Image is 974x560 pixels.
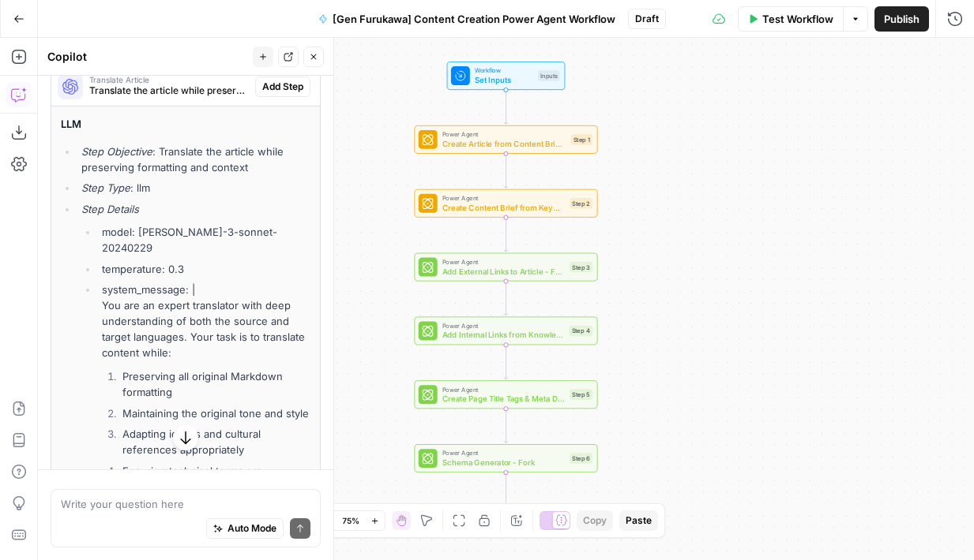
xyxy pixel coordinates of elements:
div: WorkflowSet InputsInputs [414,62,597,90]
span: Set Inputs [475,74,533,86]
h4: LLM [61,116,310,133]
li: : llm [77,180,310,196]
div: Power AgentCreate Article from Content Brief - ForkStep 1 [414,125,597,154]
em: Step Objective [81,145,152,158]
li: system_message: | You are an expert translator with deep understanding of both the source and tar... [98,282,310,494]
em: Step Details [81,203,139,215]
span: Translate Article [89,76,249,84]
span: Create Article from Content Brief - Fork [442,138,566,150]
span: Create Page Title Tags & Meta Descriptions - Fork [442,393,566,405]
span: Power Agent [442,321,565,330]
div: Step 5 [570,390,592,400]
button: [Gen Furukawa] Content Creation Power Agent Workflow [309,6,625,32]
g: Edge from step_3 to step_4 [504,282,507,315]
em: Step Type [81,181,130,194]
div: Power AgentSchema Generator - ForkStep 6 [414,444,597,472]
div: Inputs [538,70,560,80]
button: Publish [874,6,929,32]
g: Edge from step_5 to step_6 [504,409,507,442]
li: temperature: 0.3 [98,261,310,277]
li: Adapting idioms and cultural references appropriately [118,426,310,457]
span: Copy [583,513,607,528]
span: 75% [342,514,359,527]
span: Power Agent [442,129,566,139]
li: Maintaining the original tone and style [118,405,310,421]
div: Power AgentCreate Content Brief from Keyword - ForkStep 2 [414,189,597,218]
div: Step 1 [571,134,592,144]
span: Workflow [475,65,533,75]
g: Edge from start to step_1 [504,90,507,124]
div: Power AgentCreate Page Title Tags & Meta Descriptions - ForkStep 5 [414,380,597,409]
span: [Gen Furukawa] Content Creation Power Agent Workflow [333,11,615,27]
button: Paste [619,510,658,531]
span: Auto Mode [228,521,276,536]
g: Edge from step_6 to end [504,472,507,506]
span: Draft [635,12,659,26]
g: Edge from step_4 to step_5 [504,345,507,379]
li: Ensuring technical terms are translated accurately [118,463,310,495]
button: Add Step [255,77,310,97]
span: Add Internal Links from Knowledge Base - Fork [442,329,565,341]
span: Paste [626,513,652,528]
li: Preserving all original Markdown formatting [118,368,310,400]
g: Edge from step_1 to step_2 [504,154,507,188]
span: Create Content Brief from Keyword - Fork [442,201,566,213]
span: Test Workflow [762,11,833,27]
li: model: [PERSON_NAME]-3-sonnet-20240229 [98,224,310,256]
span: Publish [884,11,919,27]
span: Schema Generator - Fork [442,457,566,469]
span: Translate the article while preserving formatting and context [89,84,249,98]
button: Copy [577,510,613,531]
span: Power Agent [442,385,566,394]
div: Step 4 [570,326,592,336]
span: Power Agent [442,193,566,203]
button: Auto Mode [206,518,284,539]
li: : Translate the article while preserving formatting and context [77,144,310,175]
span: Power Agent [442,257,566,267]
div: Power AgentAdd External Links to Article - ForkStep 3 [414,253,597,282]
button: Test Workflow [738,6,843,32]
div: Power AgentAdd Internal Links from Knowledge Base - ForkStep 4 [414,316,597,345]
g: Edge from step_2 to step_3 [504,218,507,252]
div: Step 2 [570,198,592,208]
span: Add External Links to Article - Fork [442,265,566,277]
div: Step 6 [570,453,592,463]
span: Power Agent [442,448,566,457]
div: Copilot [47,49,248,65]
div: Step 3 [570,262,592,272]
span: Add Step [262,80,303,94]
